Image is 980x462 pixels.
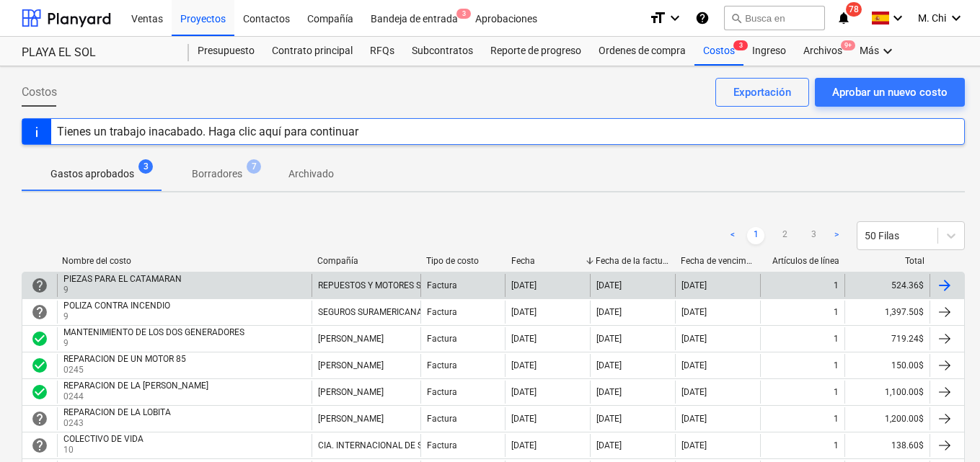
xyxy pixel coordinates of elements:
iframe: Chat Widget [908,393,980,462]
p: 9 [63,284,185,296]
div: [DATE] [511,387,537,397]
i: notifications [836,9,851,27]
div: 1 [834,414,839,424]
div: Fecha de la factura [596,256,669,266]
span: Costos [22,84,57,101]
div: Archivos [795,37,851,66]
div: Tienes un trabajo inacabado. Haga clic aquí para continuar [57,125,358,138]
div: COLECTIVO DE VIDA [63,434,144,444]
div: Fecha de vencimiento [681,256,754,266]
p: 9 [63,337,247,350]
div: [DATE] [511,280,537,290]
button: Busca en [724,6,825,30]
div: SEGUROS SURAMERICANA [318,307,423,317]
div: 1,397.50$ [844,301,930,324]
div: 138.60$ [844,434,930,457]
div: La factura fue aprobada [31,383,48,401]
div: La factura está esperando una aprobación. [31,303,48,321]
div: Fecha [511,256,585,266]
div: PIEZAS PARA EL CATAMARAN [63,274,182,284]
p: Archivado [288,166,334,182]
a: Subcontratos [403,37,482,66]
p: Borradores [192,166,242,182]
span: help [31,410,48,427]
i: keyboard_arrow_down [879,43,896,60]
p: 10 [63,444,146,456]
span: 9+ [841,40,855,50]
div: Costos [694,37,743,66]
div: [DATE] [596,360,622,370]
div: [DATE] [596,387,622,397]
div: [DATE] [681,280,707,290]
div: Factura [427,440,457,450]
div: [DATE] [596,440,622,450]
div: Más [851,37,905,66]
div: [DATE] [511,440,537,450]
div: [DATE] [511,334,537,344]
div: [PERSON_NAME] [318,334,384,344]
div: [PERSON_NAME] [318,414,384,424]
div: Tipo de costo [426,256,500,266]
i: format_size [649,9,666,27]
div: Reporte de progreso [482,37,590,66]
div: 1 [834,440,839,450]
div: 1,100.00$ [844,381,930,404]
div: 524.36$ [844,274,930,297]
div: [DATE] [596,334,622,344]
div: 1 [834,334,839,344]
div: 1 [834,387,839,397]
span: check_circle [31,357,48,374]
div: [DATE] [681,414,707,424]
span: 78 [846,2,862,17]
a: Page 3 [805,227,822,244]
div: REPARACION DE LA [PERSON_NAME] [63,381,208,391]
div: La factura está esperando una aprobación. [31,437,48,454]
p: Gastos aprobados [50,166,134,182]
a: Page 1 is your current page [747,227,764,244]
a: Ingreso [743,37,795,66]
a: Costos3 [694,37,743,66]
i: keyboard_arrow_down [948,9,965,27]
div: Aprobar un nuevo costo [832,83,948,102]
div: Factura [427,280,457,290]
span: 7 [247,159,261,174]
span: 3 [456,9,471,19]
div: [PERSON_NAME] [318,387,384,397]
a: RFQs [361,37,403,66]
div: [DATE] [681,360,707,370]
a: Page 2 [776,227,793,244]
a: Archivos9+ [795,37,851,66]
span: 3 [733,40,748,50]
div: Artículos de línea [766,256,839,266]
div: 1,200.00$ [844,407,930,430]
div: REPARACION DE UN MOTOR 85 [63,354,186,364]
div: POLIZA CONTRA INCENDIO [63,301,170,311]
div: REPARACION DE LA LOBITA [63,407,171,417]
span: help [31,303,48,321]
p: 0244 [63,391,211,403]
div: 1 [834,280,839,290]
i: keyboard_arrow_down [889,9,906,27]
div: Total [851,256,924,266]
div: La factura está esperando una aprobación. [31,277,48,294]
div: [DATE] [681,387,707,397]
div: [DATE] [681,440,707,450]
div: Compañía [317,256,415,266]
a: Ordenes de compra [590,37,694,66]
div: [DATE] [681,307,707,317]
div: 719.24$ [844,327,930,350]
div: 150.00$ [844,354,930,377]
div: Exportación [733,83,791,102]
p: 0243 [63,417,174,430]
a: Presupuesto [189,37,263,66]
div: CIA. INTERNACIONAL DE SEGURO [318,440,450,450]
div: 1 [834,307,839,317]
div: Factura [427,414,457,424]
a: Previous page [724,227,741,244]
span: 3 [138,159,153,174]
div: [DATE] [511,360,537,370]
